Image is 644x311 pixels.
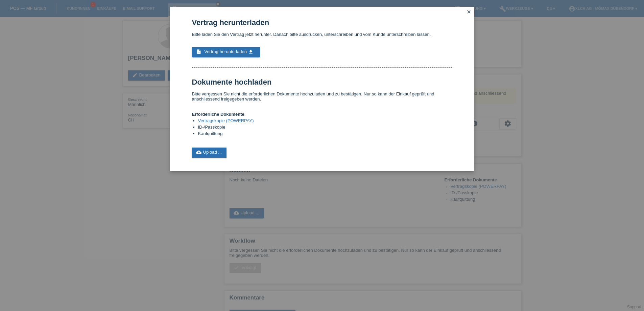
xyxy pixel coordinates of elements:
[192,78,452,86] h1: Dokumente hochladen
[198,125,452,131] li: ID-/Passkopie
[192,112,452,117] h4: Erforderliche Dokumente
[464,8,473,16] a: close
[192,47,260,57] a: description Vertrag herunterladen get_app
[192,32,452,37] p: Bitte laden Sie den Vertrag jetzt herunter. Danach bitte ausdrucken, unterschreiben und vom Kunde...
[192,148,227,158] a: cloud_uploadUpload ...
[248,49,254,54] i: get_app
[204,49,247,54] span: Vertrag herunterladen
[196,49,201,54] i: description
[466,9,472,15] i: close
[192,18,452,27] h1: Vertrag herunterladen
[198,131,452,137] li: Kaufquittung
[196,150,201,155] i: cloud_upload
[198,118,254,123] a: Vertragskopie (POWERPAY)
[192,91,452,102] p: Bitte vergessen Sie nicht die erforderlichen Dokumente hochzuladen und zu bestätigen. Nur so kann...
